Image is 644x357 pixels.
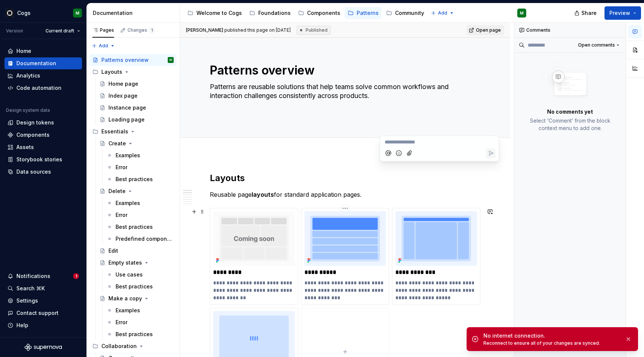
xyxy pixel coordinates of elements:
img: 293001da-8814-4710-858c-a22b548e5d5c.png [5,9,14,18]
a: Examples [104,197,177,209]
a: Foundations [246,7,294,19]
div: Design tokens [16,119,54,126]
div: Examples [116,199,140,207]
a: Best practices [104,173,177,185]
div: Help [16,322,28,329]
div: Edit [108,247,118,255]
img: 401d83c0-391f-4684-ae74-a6b4995f01af.png [395,211,477,266]
div: Version [6,28,23,34]
div: Components [16,131,50,139]
a: Edit [97,245,177,257]
a: Supernova Logo [25,344,62,351]
div: Collaboration [89,340,177,352]
a: Home [4,45,82,57]
a: Documentation [4,57,82,69]
button: CogsM [1,5,85,21]
button: Current draft [42,26,83,36]
div: Layouts [89,66,177,78]
a: Design tokens [4,117,82,129]
button: Send [486,148,496,158]
button: Preview [604,6,641,20]
div: Welcome to Cogs [196,9,242,17]
div: Patterns overview [101,56,149,64]
div: Code automation [16,84,61,92]
div: No internet connection. [483,332,619,339]
strong: layouts [252,191,274,198]
div: Use cases [116,271,143,278]
div: Predefined components [116,235,172,243]
a: Best practices [104,221,177,233]
div: Components [307,9,340,17]
button: Add [89,41,117,51]
button: Attach files [405,148,415,158]
div: Examples [116,152,140,159]
a: Examples [104,149,177,161]
a: Make a copy [97,293,177,304]
div: Data sources [16,168,51,176]
div: Community [395,9,424,17]
div: Settings [16,297,38,304]
div: Error [116,319,127,326]
div: Documentation [16,60,56,67]
span: published this page on [DATE] [186,27,291,33]
div: Best practices [116,283,153,290]
div: Published [297,26,331,35]
div: M [170,56,172,64]
a: Patterns [345,7,382,19]
div: Layouts [101,68,122,76]
a: Delete [97,185,177,197]
a: Loading page [97,114,177,126]
button: Help [4,319,82,331]
a: Error [104,209,177,221]
h2: Layouts [210,172,480,184]
a: Instance page [97,102,177,114]
p: Select ‘Comment’ from the block context menu to add one. [523,117,617,132]
button: Add [429,8,457,18]
div: Reconnect to ensure all of your changes are synced. [483,340,619,346]
a: Components [295,7,343,19]
span: Current draft [45,28,74,34]
div: Cogs [17,9,31,17]
a: Components [4,129,82,141]
div: Storybook stories [16,156,62,163]
a: Best practices [104,281,177,293]
a: Error [104,316,177,328]
div: Essentials [89,126,177,138]
button: Notifications1 [4,270,82,282]
div: Contact support [16,309,59,317]
div: Instance page [108,104,146,111]
a: Settings [4,295,82,307]
div: Analytics [16,72,40,79]
a: Storybook stories [4,154,82,165]
span: [PERSON_NAME] [186,27,223,33]
div: Search ⌘K [16,285,45,292]
div: M [76,10,79,16]
div: Documentation [93,9,177,17]
a: Data sources [4,166,82,178]
div: Empty states [108,259,142,266]
a: Create [97,138,177,149]
div: M [520,10,524,16]
a: Empty states [97,257,177,269]
div: Pages [92,27,114,33]
span: Add [438,10,447,16]
div: Error [116,211,127,219]
div: Foundations [258,9,291,17]
a: Open page [467,25,504,35]
a: Code automation [4,82,82,94]
span: Share [581,9,597,17]
span: Open comments [578,42,615,48]
img: 39d7af5d-9329-4956-90bd-8fe4567b8805.png [304,211,386,266]
p: No comments yet [547,108,593,116]
div: Assets [16,143,34,151]
textarea: Patterns are reusable solutions that help teams solve common workflows and interaction challenges... [208,81,479,120]
div: Best practices [116,331,153,338]
button: Search ⌘K [4,282,82,294]
a: Examples [104,304,177,316]
a: Patterns overviewM [89,54,177,66]
div: Notifications [16,272,50,280]
div: Patterns [357,9,379,17]
img: 9be158a0-1ace-4fbd-864f-f716dbcf9334.png [213,211,295,266]
button: Add emoji [394,148,404,158]
div: Index page [108,92,138,99]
